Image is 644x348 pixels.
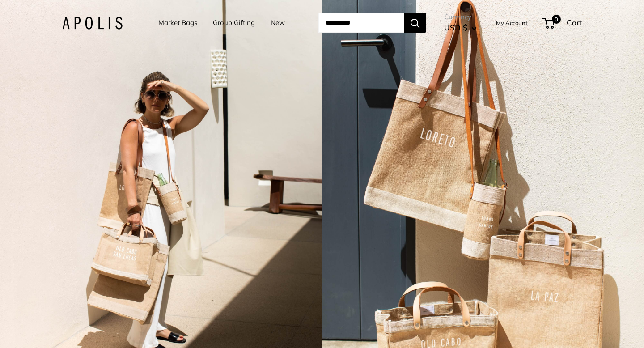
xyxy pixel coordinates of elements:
[552,15,561,24] span: 0
[158,17,197,29] a: Market Bags
[444,11,477,23] span: Currency
[271,17,285,29] a: New
[444,21,477,35] button: USD $
[444,23,467,32] span: USD $
[496,17,528,28] a: My Account
[62,17,123,30] img: Apolis
[213,17,255,29] a: Group Gifting
[567,18,582,27] span: Cart
[543,16,582,30] a: 0 Cart
[404,13,426,33] button: Search
[318,13,404,33] input: Search...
